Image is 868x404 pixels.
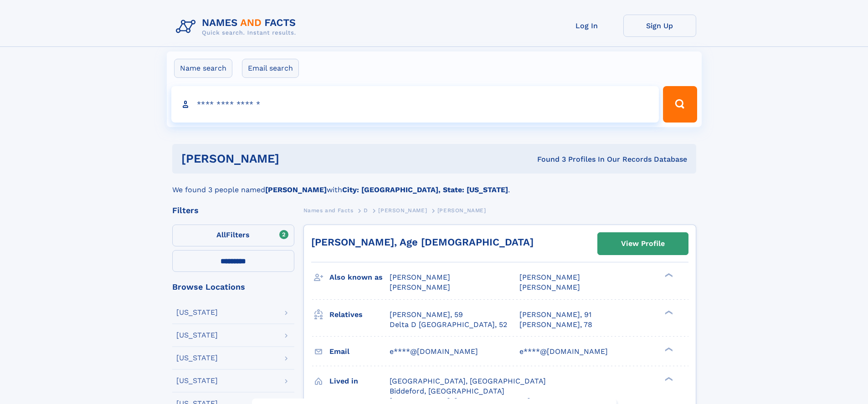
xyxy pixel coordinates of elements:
[663,86,697,123] button: Search Button
[311,236,534,248] a: [PERSON_NAME], Age [DEMOGRAPHIC_DATA]
[663,376,673,382] div: ❯
[181,153,408,164] h1: [PERSON_NAME]
[176,332,218,339] div: [US_STATE]
[390,310,463,320] a: [PERSON_NAME], 59
[216,230,226,239] span: All
[303,205,354,216] a: Names and Facts
[390,283,450,291] span: [PERSON_NAME]
[390,320,507,330] a: Delta D [GEOGRAPHIC_DATA], 52
[364,207,368,214] span: D
[621,233,665,254] div: View Profile
[342,185,508,194] b: City: [GEOGRAPHIC_DATA], State: [US_STATE]
[176,377,218,384] div: [US_STATE]
[390,387,504,395] span: Biddeford, [GEOGRAPHIC_DATA]
[519,320,592,330] a: [PERSON_NAME], 78
[663,272,673,278] div: ❯
[242,59,299,78] label: Email search
[172,15,303,39] img: Logo Names and Facts
[390,377,546,385] span: [GEOGRAPHIC_DATA], [GEOGRAPHIC_DATA]
[519,273,580,281] span: [PERSON_NAME]
[519,283,580,291] span: [PERSON_NAME]
[171,86,659,123] input: search input
[378,205,427,216] a: [PERSON_NAME]
[329,373,390,389] h3: Lived in
[598,233,688,255] a: View Profile
[329,344,390,359] h3: Email
[364,205,368,216] a: D
[172,283,294,291] div: Browse Locations
[437,207,486,214] span: [PERSON_NAME]
[172,225,294,246] label: Filters
[378,207,427,214] span: [PERSON_NAME]
[623,15,696,37] a: Sign Up
[519,310,591,320] a: [PERSON_NAME], 91
[329,307,390,322] h3: Relatives
[172,174,696,195] div: We found 3 people named with .
[265,185,327,194] b: [PERSON_NAME]
[174,59,232,78] label: Name search
[663,309,673,315] div: ❯
[329,270,390,285] h3: Also known as
[390,273,450,281] span: [PERSON_NAME]
[663,346,673,352] div: ❯
[550,15,623,37] a: Log In
[176,354,218,362] div: [US_STATE]
[172,206,294,215] div: Filters
[408,154,687,164] div: Found 3 Profiles In Our Records Database
[176,309,218,316] div: [US_STATE]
